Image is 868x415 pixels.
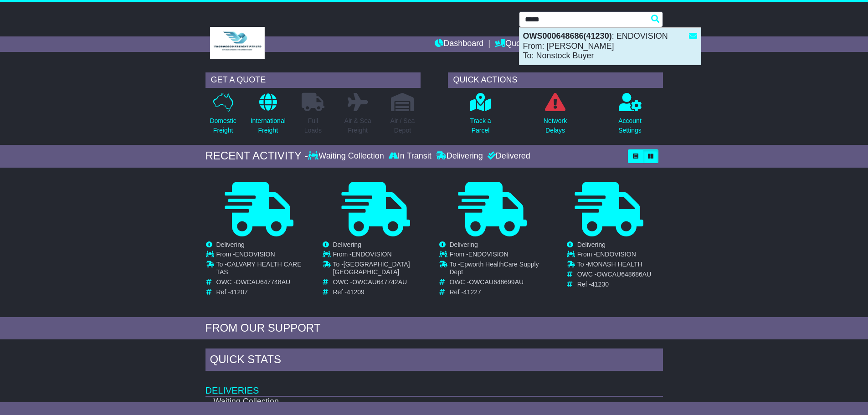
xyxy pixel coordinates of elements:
div: FROM OUR SUPPORT [205,322,663,335]
td: To - [333,261,429,278]
a: DomesticFreight [209,92,236,140]
span: [GEOGRAPHIC_DATA] [GEOGRAPHIC_DATA] [333,261,410,276]
td: Ref - [216,288,313,296]
td: From - [450,251,546,261]
td: To - [577,261,652,271]
td: From - [216,251,313,261]
td: Deliveries [205,373,663,396]
div: RECENT ACTIVITY - [205,149,308,163]
p: Domestic Freight [210,116,236,135]
td: Waiting Collection [205,396,545,407]
span: CALVARY HEALTH CARE TAS [216,261,302,276]
a: Track aParcel [469,92,491,140]
div: QUICK ACTIONS [448,72,663,88]
td: OWC - [450,278,546,288]
td: Ref - [333,288,429,296]
p: Track a Parcel [470,116,491,135]
a: NetworkDelays [543,92,567,140]
a: Dashboard [435,36,483,52]
td: To - [450,261,546,278]
td: From - [577,251,652,261]
strong: OWS000648686(41230) [523,31,612,41]
div: GET A QUOTE [205,72,421,88]
span: OWCAU648686AU [596,271,651,278]
span: MONASH HEALTH [588,261,642,268]
div: : ENDOVISION From: [PERSON_NAME] To: Nonstock Buyer [519,28,701,65]
div: Waiting Collection [308,151,386,161]
div: In Transit [386,151,434,161]
a: AccountSettings [618,92,642,140]
span: OWCAU648699AU [469,278,524,286]
span: 41227 [463,288,481,296]
p: Network Delays [544,116,567,135]
td: OWC - [577,271,652,281]
p: International Freight [251,116,286,135]
p: Air & Sea Freight [344,116,371,135]
span: 41230 [591,281,609,288]
span: Delivering [333,241,361,248]
p: Account Settings [618,116,642,135]
span: OWCAU647748AU [236,278,290,286]
span: Delivering [216,241,245,248]
span: OWCAU647742AU [352,278,407,286]
div: Quick Stats [205,348,663,373]
div: Delivered [485,151,530,161]
span: ENDOVISION [235,251,275,258]
td: Ref - [450,288,546,296]
span: Epworth HealthCare Supply Dept [450,261,539,276]
span: ENDOVISION [468,251,508,258]
a: Quote/Book [495,36,549,52]
td: Ref - [577,281,652,288]
td: OWC - [333,278,429,288]
td: OWC - [216,278,313,288]
div: Delivering [434,151,485,161]
td: From - [333,251,429,261]
span: Delivering [450,241,478,248]
a: InternationalFreight [250,92,286,140]
p: Full Loads [302,116,324,135]
span: ENDOVISION [352,251,392,258]
span: Delivering [577,241,606,248]
span: 41207 [230,288,248,296]
td: To - [216,261,313,278]
p: Air / Sea Depot [390,116,415,135]
span: 41209 [347,288,365,296]
span: ENDOVISION [596,251,636,258]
